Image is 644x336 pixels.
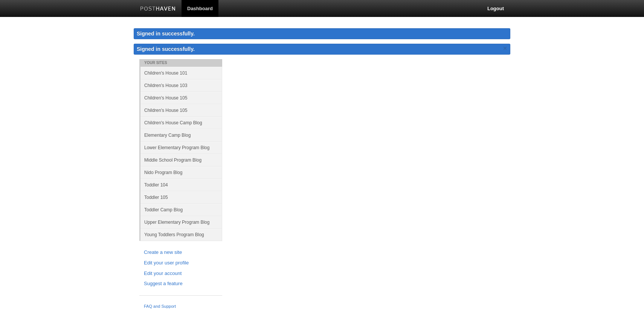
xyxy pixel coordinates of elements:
span: Signed in successfully. [137,46,195,52]
a: Lower Elementary Program Blog [140,141,222,154]
li: Your Sites [139,59,222,67]
a: Young Toddlers Program Blog [140,228,222,241]
a: Toddler 104 [140,179,222,191]
a: Children's House 101 [140,67,222,79]
a: Suggest a feature [144,280,218,288]
a: Nido Program Blog [140,166,222,179]
img: Posthaven-bar [140,6,176,12]
a: Children's House 105 [140,104,222,116]
a: Toddler 105 [140,191,222,203]
a: Edit your user profile [144,259,218,267]
a: Children's House 105 [140,92,222,104]
a: Edit your account [144,270,218,278]
a: Create a new site [144,249,218,257]
div: Signed in successfully. [134,28,510,39]
a: Elementary Camp Blog [140,129,222,141]
a: FAQ and Support [144,303,218,310]
a: × [502,44,508,53]
a: Upper Elementary Program Blog [140,216,222,228]
a: Children's House Camp Blog [140,116,222,129]
a: Children's House 103 [140,79,222,92]
a: Middle School Program Blog [140,154,222,166]
a: Toddler Camp Blog [140,203,222,216]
